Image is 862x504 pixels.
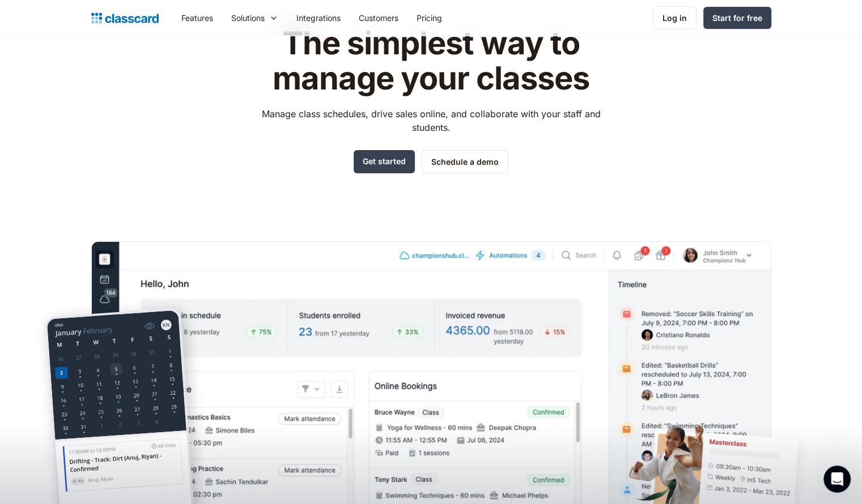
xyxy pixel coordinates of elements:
a: Start for free [703,7,771,29]
a: Schedule a demo [422,150,508,173]
a: Integrations [287,5,350,31]
a: home [91,10,159,26]
div: Solutions [222,5,287,31]
a: Get started [354,150,415,173]
div: Solutions [231,12,265,24]
iframe: Intercom live chat [823,465,851,493]
p: Manage class schedules, drive sales online, and collaborate with your staff and students. [251,107,611,134]
h1: The simplest way to manage your classes [251,26,611,96]
a: Pricing [407,5,451,31]
div: Log in [663,12,687,24]
a: Features [172,5,222,31]
div: Start for free [712,12,762,24]
a: Customers [350,5,407,31]
a: Log in [653,6,697,29]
